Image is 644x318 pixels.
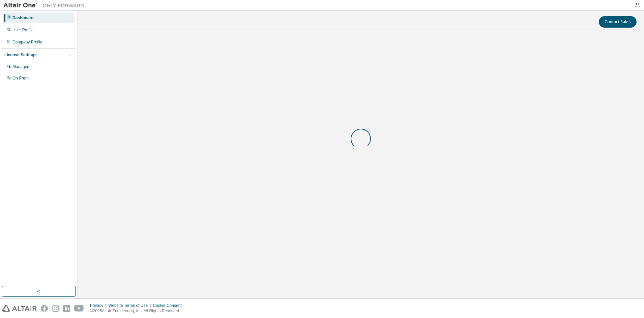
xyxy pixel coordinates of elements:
div: Privacy [90,303,108,308]
div: User Profile [12,27,34,33]
div: Managed [12,64,29,69]
img: facebook.svg [41,305,48,312]
div: Cookie Consent [153,303,185,308]
button: Contact Sales [599,16,637,28]
div: On Prem [12,75,29,81]
img: altair_logo.svg [2,305,37,312]
img: youtube.svg [74,305,84,312]
img: Altair One [3,2,88,9]
div: Dashboard [12,15,34,21]
img: linkedin.svg [63,305,70,312]
p: © 2025 Altair Engineering, Inc. All Rights Reserved. [90,308,186,314]
div: Company Profile [12,39,42,45]
img: instagram.svg [52,305,59,312]
div: License Settings [4,52,36,58]
div: Website Terms of Use [108,303,153,308]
